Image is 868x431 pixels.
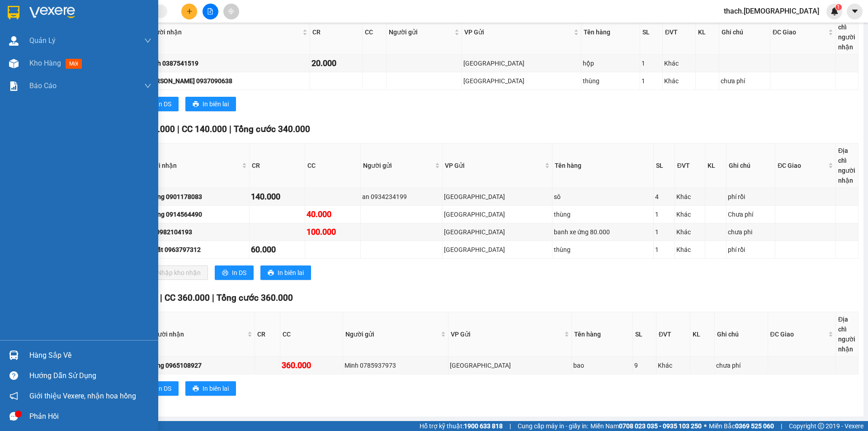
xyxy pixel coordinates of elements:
td: Sài Gòn [462,55,581,72]
div: Chưa phí [728,209,774,219]
div: Minh 0387541519 [146,58,309,68]
span: ĐC Giao [773,27,826,37]
div: Khác [664,58,694,68]
div: ba nhất 0963797312 [142,245,247,255]
div: Khương 0901178083 [142,192,247,202]
td: Sài Gòn [443,206,552,223]
span: Cung cấp máy in - giấy in: [518,421,588,431]
td: Sài Gòn [443,223,552,241]
td: Sài Gòn [462,72,581,90]
span: copyright [818,423,824,429]
div: 4 [655,192,673,202]
button: file-add [203,4,218,19]
div: Khác [676,192,703,202]
span: ⚪️ [704,424,707,428]
div: an 0934234199 [362,192,441,202]
div: [GEOGRAPHIC_DATA] [444,209,551,219]
span: down [144,82,151,90]
div: 360.000 [282,359,341,372]
span: printer [193,101,199,108]
div: Địa chỉ người nhận [838,314,856,354]
span: Kho hàng [29,59,61,67]
span: VP Gửi [451,329,562,339]
th: SL [640,10,663,55]
div: [PERSON_NAME] 0937090638 [146,76,309,86]
th: Ghi chú [726,143,775,188]
span: Quản Lý [29,35,56,46]
span: VP Gửi [445,161,543,171]
th: CC [280,312,343,357]
button: printerIn DS [140,97,179,111]
span: message [9,412,18,421]
div: 1 [642,76,661,86]
div: hộp [583,58,638,68]
span: In biên lai [203,99,229,109]
span: ĐC Giao [770,329,826,339]
th: ĐVT [675,143,705,188]
span: 1 [837,4,840,10]
button: downloadNhập kho nhận [140,265,208,280]
div: [GEOGRAPHIC_DATA] [444,227,551,237]
span: In DS [157,99,171,109]
strong: 0708 023 035 - 0935 103 250 [619,422,702,430]
span: Tổng cước 360.000 [217,293,293,303]
div: Phản hồi [29,410,151,423]
div: chưa phi [728,227,774,237]
span: printer [222,270,228,277]
th: Ghi chú [715,312,768,357]
span: | [212,293,214,303]
span: Giới thiệu Vexere, nhận hoa hồng [29,390,136,402]
span: CC 360.000 [165,293,210,303]
div: Địa chỉ người nhận [838,146,856,185]
td: Sài Gòn [448,357,572,374]
span: printer [193,385,199,393]
span: | [160,293,162,303]
span: Báo cáo [29,80,57,91]
div: Hàng sắp về [29,349,151,362]
div: Khác [676,245,703,255]
div: [GEOGRAPHIC_DATA] [450,360,570,370]
span: Miền Nam [590,421,702,431]
th: CR [250,143,305,188]
th: Tên hàng [552,143,654,188]
div: chưa phí [716,360,766,370]
div: 100.000 [307,226,359,238]
img: warehouse-icon [9,59,19,68]
span: mới [66,59,82,69]
th: CC [363,10,387,55]
div: Khác [658,360,689,370]
span: In biên lai [203,384,229,393]
div: thùng [554,209,652,219]
div: trang 0965108927 [149,360,254,370]
span: | [509,421,511,431]
span: Người gửi [363,161,433,171]
span: aim [228,8,234,14]
span: caret-down [851,7,859,15]
div: phí rồi [728,192,774,202]
span: question-circle [9,371,18,380]
th: Tên hàng [581,10,640,55]
img: solution-icon [9,81,19,91]
td: Sài Gòn [443,241,552,259]
div: [GEOGRAPHIC_DATA] [444,192,551,202]
span: thach.[DEMOGRAPHIC_DATA] [717,5,826,17]
div: 20.000 [311,57,360,70]
div: Khác [676,209,703,219]
span: Người nhận [150,329,246,339]
div: 1 [655,227,673,237]
div: Khương 0914564490 [142,209,247,219]
span: | [781,421,782,431]
div: 1 [642,58,661,68]
span: | [229,124,231,134]
div: 9 [634,360,655,370]
span: | [177,124,179,134]
div: Địa chỉ người nhận [838,12,856,52]
div: 1 [655,245,673,255]
button: printerIn biên lai [260,265,311,280]
th: CR [255,312,280,357]
th: ĐVT [656,312,690,357]
span: printer [268,270,274,277]
sup: 1 [835,4,842,10]
span: down [144,37,151,44]
th: SL [654,143,675,188]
